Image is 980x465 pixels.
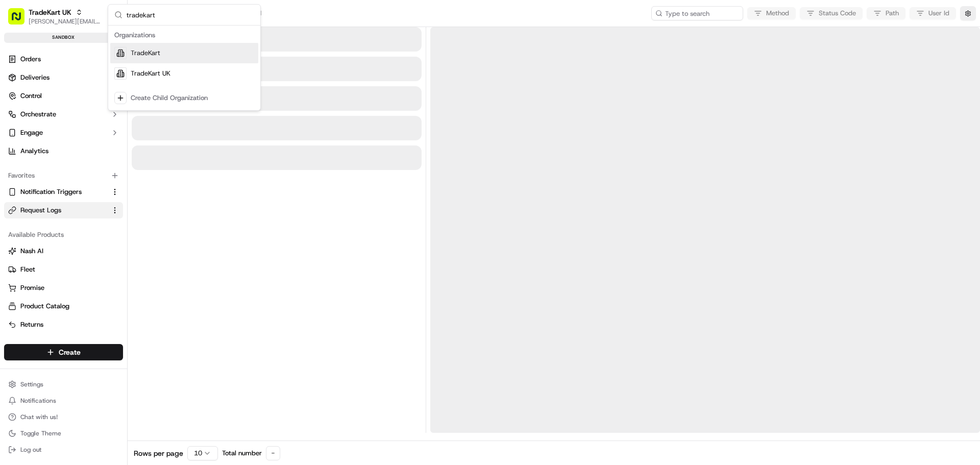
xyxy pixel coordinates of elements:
input: Got a question? Start typing here... [27,66,184,77]
button: Fleet [4,261,123,278]
a: 💻API Documentation [82,224,168,242]
img: Jeff Sasse [10,176,27,192]
span: Total number [222,449,262,458]
div: Start new chat [46,97,167,108]
a: Promise [8,283,119,292]
span: • [85,186,88,194]
span: Nash AI [20,247,43,256]
button: Chat with us! [4,410,123,424]
img: 1736555255976-a54dd68f-1ca7-489b-9aae-adbdc363a1c4 [10,97,29,116]
span: Fleet [20,265,35,274]
button: Log out [4,443,123,457]
button: [PERSON_NAME][EMAIL_ADDRESS][DOMAIN_NAME] [29,17,102,26]
a: Powered byPylon [72,253,124,261]
span: [DATE] [90,186,111,194]
p: Welcome 👋 [10,41,186,57]
span: Notifications [20,397,56,405]
div: Favorites [4,167,123,184]
span: Settings [20,380,43,388]
a: Nash AI [8,247,119,256]
a: Request Logs [8,206,107,215]
input: Type to search [651,6,743,20]
button: Promise [4,280,123,296]
a: Notification Triggers [8,187,107,197]
button: Start new chat [174,101,186,113]
div: Available Products [4,227,123,243]
button: Settings [4,377,123,391]
a: Analytics [4,143,123,159]
button: Toggle Theme [4,426,123,440]
span: Pylon [102,253,124,261]
div: Suggestions [108,26,260,110]
img: Nash [10,10,31,31]
div: 📗 [10,229,18,237]
a: 📗Knowledge Base [6,224,82,242]
button: TradeKart UK [29,7,71,17]
span: Returns [20,320,43,329]
img: Jeff Sasse [10,149,27,165]
button: Product Catalog [4,298,123,314]
span: • [85,158,88,166]
a: Orders [4,51,123,67]
button: Notification Triggers [4,184,123,200]
div: - [266,446,280,460]
div: Create Child Organization [131,93,208,103]
a: Product Catalog [8,302,119,311]
button: Nash AI [4,243,123,259]
button: Create [4,344,123,360]
button: Orchestrate [4,106,123,123]
span: Knowledge Base [20,228,78,238]
span: Rows per page [134,448,183,458]
input: Search... [127,5,254,25]
div: We're available if you need us! [46,108,140,116]
button: Notifications [4,394,123,408]
span: Analytics [20,146,48,156]
span: Request Logs [20,206,61,215]
div: 💻 [86,229,94,237]
span: Control [20,91,42,101]
a: Returns [8,320,119,329]
button: Returns [4,316,123,333]
span: TradeKart UK [131,69,170,78]
span: Promise [20,283,44,292]
span: [PERSON_NAME] [32,158,83,166]
span: Log out [20,446,41,454]
a: Deliveries [4,69,123,86]
button: See all [158,131,186,143]
div: sandbox [4,33,123,43]
div: Past conversations [10,133,68,141]
span: API Documentation [96,228,164,238]
div: Organizations [110,28,258,43]
span: Toggle Theme [20,429,61,437]
span: Engage [20,128,43,137]
span: Orchestrate [20,110,56,119]
button: TradeKart UK[PERSON_NAME][EMAIL_ADDRESS][DOMAIN_NAME] [4,4,106,29]
span: Create [59,347,81,357]
span: [PERSON_NAME] [32,186,83,194]
span: [DATE] [90,158,111,166]
span: Product Catalog [20,302,69,311]
span: Notification Triggers [20,187,82,197]
button: Control [4,88,123,104]
span: TradeKart [131,48,160,58]
button: Request Logs [4,202,123,218]
span: Deliveries [20,73,50,82]
a: Fleet [8,265,119,274]
img: 1732323095091-59ea418b-cfe3-43c8-9ae0-d0d06d6fd42c [21,97,40,116]
span: Orders [20,55,41,64]
button: Engage [4,125,123,141]
span: Chat with us! [20,413,58,421]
